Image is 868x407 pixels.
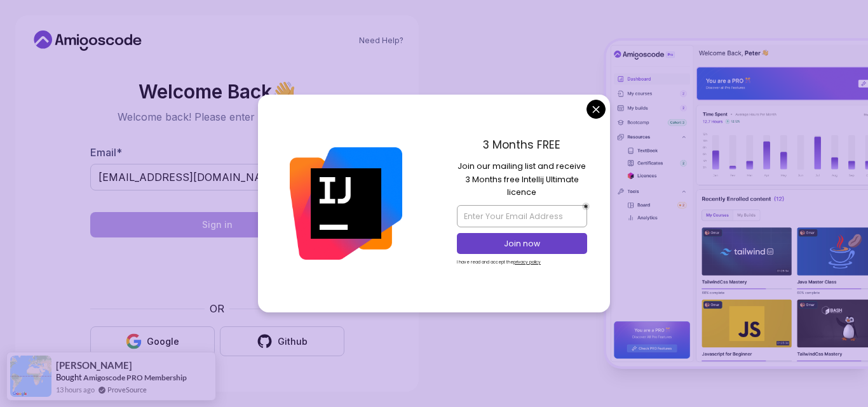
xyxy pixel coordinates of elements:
[220,326,344,356] button: Github
[210,301,224,316] p: OR
[270,79,298,105] span: 👋
[606,41,868,366] img: Amigoscode Dashboard
[107,384,147,395] a: ProveSource
[90,212,344,237] button: Sign in
[202,218,233,231] div: Sign in
[56,384,95,395] span: 13 hours ago
[83,373,187,382] a: Amigoscode PRO Membership
[31,30,145,51] a: Home link
[121,245,313,293] iframe: Widget containing checkbox for hCaptcha security challenge
[56,372,82,382] span: Bought
[10,356,51,397] img: provesource social proof notification image
[90,109,344,124] p: Welcome back! Please enter your details.
[90,81,344,102] h2: Welcome Back
[56,360,132,371] span: [PERSON_NAME]
[278,335,308,348] div: Github
[90,164,344,190] input: Enter your email
[90,326,215,356] button: Google
[147,335,179,348] div: Google
[359,36,403,46] a: Need Help?
[90,146,122,159] label: Email *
